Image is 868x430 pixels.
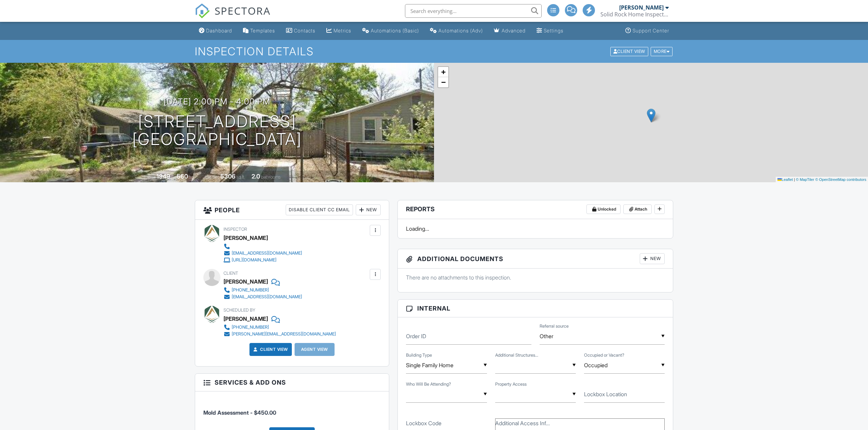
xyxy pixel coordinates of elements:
[647,109,655,123] img: Marker
[157,173,170,180] div: 1949
[232,287,269,293] div: [PHONE_NUMBER]
[324,25,354,37] a: Metrics
[633,28,669,33] div: Support Center
[406,352,432,358] label: Building Type
[195,3,210,18] img: The Best Home Inspection Software - Spectora
[215,3,271,18] span: SPECTORA
[223,257,302,263] a: [URL][DOMAIN_NAME]
[223,307,255,313] span: Scheduled By
[398,249,673,269] h3: Additional Documents
[236,174,245,180] span: sq.ft.
[148,174,155,180] span: Built
[250,28,275,33] div: Templates
[406,332,426,340] label: Order ID
[441,68,446,76] span: +
[232,257,276,263] div: [URL][DOMAIN_NAME]
[223,331,336,338] a: [PERSON_NAME][EMAIL_ADDRESS][DOMAIN_NAME]
[360,25,422,37] a: Automations (Basic)
[438,77,448,87] a: Zoom out
[177,173,188,180] div: 560
[203,397,381,422] li: Service: Mold Assessment
[371,28,419,33] div: Automations (Basic)
[283,25,318,37] a: Contacts
[495,419,550,427] label: Additional Access Information (Gate Code/Alarm code, etc?)
[196,25,235,37] a: Dashboard
[600,11,669,18] div: Solid Rock Home Inspections
[232,325,269,330] div: [PHONE_NUMBER]
[406,419,442,427] label: Lockbox Code
[610,47,648,56] div: Client View
[398,300,673,317] h3: Internal
[491,25,528,37] a: Advanced
[502,28,526,33] div: Advanced
[206,28,232,33] div: Dashboard
[623,25,672,37] a: Support Center
[406,381,451,387] label: Who Will Be Attending?
[651,47,673,56] div: More
[794,177,795,182] span: |
[584,390,627,398] label: Lockbox Location
[195,200,389,220] h3: People
[223,271,238,276] span: Client
[438,28,483,33] div: Automations (Adv)
[356,204,381,215] div: New
[815,177,866,182] a: © OpenStreetMap contributors
[195,45,673,57] h1: Inspection Details
[223,324,336,331] a: [PHONE_NUMBER]
[619,4,664,11] div: [PERSON_NAME]
[286,204,353,215] div: Disable Client CC Email
[132,113,302,149] h1: [STREET_ADDRESS] [GEOGRAPHIC_DATA]
[232,294,302,300] div: [EMAIL_ADDRESS][DOMAIN_NAME]
[220,173,235,180] div: 5306
[405,4,542,18] input: Search everything...
[195,374,389,391] h3: Services & Add ons
[240,25,278,37] a: Templates
[195,9,271,24] a: SPECTORA
[223,314,268,324] div: [PERSON_NAME]
[203,409,276,416] span: Mold Assessment - $450.00
[252,346,288,353] a: Client View
[252,173,260,180] div: 2.0
[223,250,302,257] a: [EMAIL_ADDRESS][DOMAIN_NAME]
[223,276,268,287] div: [PERSON_NAME]
[584,352,624,358] label: Occupied or Vacant?
[223,227,247,232] span: Inspector
[540,323,569,329] label: Referral source
[495,352,538,358] label: Additional Structures or Units
[205,174,219,180] span: Lot Size
[796,177,814,182] a: © MapTiler
[534,25,566,37] a: Settings
[223,233,268,243] div: [PERSON_NAME]
[189,174,199,180] span: sq. ft.
[777,177,793,182] a: Leaflet
[584,386,665,403] input: Lockbox Location
[610,48,650,54] a: Client View
[261,174,281,180] span: bathrooms
[232,250,302,256] div: [EMAIL_ADDRESS][DOMAIN_NAME]
[438,67,448,77] a: Zoom in
[232,331,336,337] div: [PERSON_NAME][EMAIL_ADDRESS][DOMAIN_NAME]
[441,78,446,86] span: −
[427,25,486,37] a: Automations (Advanced)
[223,287,302,293] a: [PHONE_NUMBER]
[223,293,302,300] a: [EMAIL_ADDRESS][DOMAIN_NAME]
[495,381,527,387] label: Property Access
[544,28,564,33] div: Settings
[334,28,351,33] div: Metrics
[164,97,270,106] h3: [DATE] 2:00 pm - 4:00 pm
[294,28,315,33] div: Contacts
[640,253,665,264] div: New
[406,274,665,281] p: There are no attachments to this inspection.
